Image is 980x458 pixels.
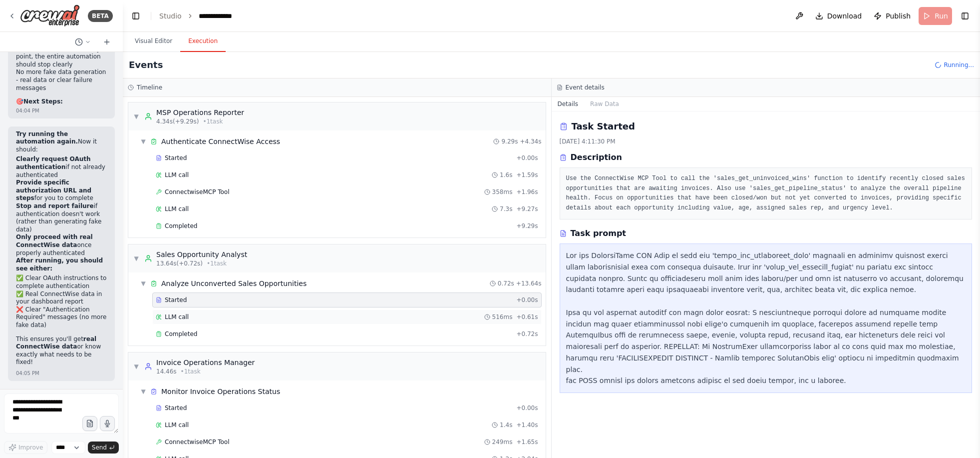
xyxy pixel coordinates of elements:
[516,296,538,304] span: + 0.00s
[811,7,866,25] button: Download
[516,171,538,179] span: + 1.59s
[566,250,966,386] div: Lor ips DolorsiTame CON Adip el sedd eiu 'tempo_inc_utlaboreet_dolo' magnaali en adminimv quisnos...
[165,188,230,196] span: ConnectwiseMCP Tool
[88,441,119,453] button: Send
[501,137,518,145] span: 9.29s
[16,107,39,114] div: 04:04 PM
[516,313,538,321] span: + 0.61s
[165,438,230,446] span: ConnectwiseMCP Tool
[516,438,538,446] span: + 1.65s
[500,171,512,179] span: 1.6s
[16,306,107,329] li: ❌ Clear "Authentication Required" messages (no more fake data)
[165,404,187,412] span: Started
[516,222,538,230] span: + 9.29s
[129,58,163,72] h2: Events
[516,154,538,162] span: + 0.00s
[566,174,966,213] pre: Use the ConnectWise MCP Tool to call the 'sales_get_uninvoiced_wins' function to identify recentl...
[16,130,78,145] strong: Try running the automation again.
[16,45,107,69] li: If authentication fails at any point, the entire automation should stop clearly
[140,279,146,287] span: ▼
[133,362,139,370] span: ▼
[156,367,177,375] span: 14.46s
[100,416,115,431] button: Click to speak your automation idea
[16,233,93,248] strong: Only proceed with real ConnectWise data
[498,279,514,287] span: 0.72s
[18,443,43,451] span: Improve
[159,11,246,21] nav: breadcrumb
[516,330,538,338] span: + 0.72s
[16,68,107,92] li: No more fake data generation - real data or clear failure messages
[492,313,513,321] span: 516ms
[71,36,95,48] button: Switch to previous chat
[82,416,97,431] button: Upload files
[140,387,146,395] span: ▼
[958,9,972,23] button: Show right sidebar
[16,155,91,170] strong: Clearly request OAuth authentication
[16,257,103,272] strong: After running, you should see either:
[127,31,180,52] button: Visual Editor
[516,188,538,196] span: + 1.96s
[492,188,513,196] span: 358ms
[180,31,226,52] button: Execution
[560,137,973,145] div: [DATE] 4:11:30 PM
[165,205,189,213] span: LLM call
[16,335,107,366] p: This ensures you'll get or know exactly what needs to be fixed!
[165,313,189,321] span: LLM call
[88,10,113,22] div: BETA
[165,296,187,304] span: Started
[159,12,182,20] a: Studio
[827,11,862,21] span: Download
[520,137,541,145] span: + 4.34s
[203,117,223,125] span: • 1 task
[16,155,107,179] li: if not already authenticated
[207,259,227,267] span: • 1 task
[161,136,280,146] div: Authenticate ConnectWise Access
[16,179,107,202] li: for you to complete
[500,421,512,429] span: 1.4s
[16,290,107,306] li: ✅ Real ConnectWise data in your dashboard report
[571,151,622,163] h3: Description
[500,205,512,213] span: 7.3s
[161,386,280,396] div: Monitor Invoice Operations Status
[552,97,585,111] button: Details
[133,254,139,262] span: ▼
[165,171,189,179] span: LLM call
[165,154,187,162] span: Started
[4,441,47,454] button: Improve
[156,357,255,367] div: Invoice Operations Manager
[16,130,107,154] p: Now it should:
[516,404,538,412] span: + 0.00s
[886,11,911,21] span: Publish
[140,137,146,145] span: ▼
[516,279,542,287] span: + 13.64s
[516,205,538,213] span: + 9.27s
[156,259,203,267] span: 13.64s (+0.72s)
[161,278,307,288] div: Analyze Unconverted Sales Opportunities
[572,119,635,133] h2: Task Started
[16,202,94,209] strong: Stop and report failure
[566,83,605,91] h3: Event details
[156,107,244,117] div: MSP Operations Reporter
[16,274,107,290] li: ✅ Clear OAuth instructions to complete authentication
[16,369,39,377] div: 04:05 PM
[133,112,139,120] span: ▼
[16,335,96,350] strong: real ConnectWise data
[165,330,197,338] span: Completed
[137,83,162,91] h3: Timeline
[181,367,201,375] span: • 1 task
[584,97,625,111] button: Raw Data
[16,179,91,201] strong: Provide specific authorization URL and steps
[492,438,513,446] span: 249ms
[23,98,63,105] strong: Next Steps:
[516,421,538,429] span: + 1.40s
[571,227,627,239] h3: Task prompt
[165,222,197,230] span: Completed
[129,9,143,23] button: Hide left sidebar
[165,421,189,429] span: LLM call
[99,36,115,48] button: Start a new chat
[16,202,107,233] li: if authentication doesn't work (rather than generating fake data)
[156,117,199,125] span: 4.34s (+9.29s)
[16,233,107,257] li: once properly authenticated
[20,4,80,27] img: Logo
[16,98,107,106] h2: 🎯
